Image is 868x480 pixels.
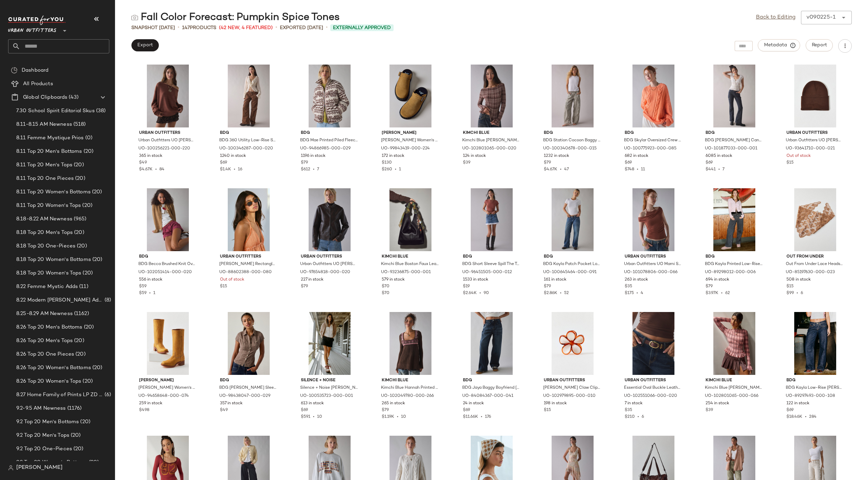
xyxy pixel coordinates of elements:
span: $591 [301,415,310,419]
span: Out of stock [786,153,811,159]
span: [PERSON_NAME] Women's Zebzag Suede Slingback Platform Mule in [GEOGRAPHIC_DATA] [PERSON_NAME], Wo... [381,138,439,144]
span: 7 [317,167,319,172]
span: (20) [91,256,103,264]
span: 8.26 Top 20 Women's Bottoms [16,364,91,372]
span: $69 [220,160,227,166]
span: 1 [399,167,401,172]
span: $19 [463,284,470,290]
span: (20) [73,229,84,237]
span: $79 [301,160,308,166]
span: • [802,415,809,419]
span: $15 [786,284,794,290]
img: 100346287_020_b [215,65,283,127]
span: $70 [382,284,390,290]
span: UO-102801065-000-020 [462,146,516,152]
span: 8.18 Top 20 Men's Tops [16,229,73,237]
img: 99843419_224_b [376,65,445,127]
button: Report [806,39,833,51]
span: BDG [PERSON_NAME] Sleeve Button-Down Shirt in Brown, Women's at Urban Outfitters [219,385,277,391]
span: • [326,24,328,32]
span: $210 [625,415,635,419]
div: Products [182,24,216,31]
span: Silence + Noise [PERSON_NAME] Belted Micro Mini Skort in Black Coated Denim, Women's at Urban Out... [300,385,358,391]
span: Urban Outfitters UO [PERSON_NAME] Essential Ribbed Beanie in Chocolate, Women's at Urban Outfitters [786,138,843,144]
img: 101078806_066_b [619,188,688,251]
span: $18.46K [786,415,802,419]
span: • [275,24,277,32]
img: 100535723_001_b [295,312,364,375]
span: $441 [706,167,716,172]
span: (6) [103,391,111,399]
span: (1176) [66,405,82,412]
span: Kimchi Blue Hannah Printed Ruffle Trim Babydoll Sweater in Brown, Women's at Urban Outfitters [381,385,439,391]
span: (20) [73,337,84,345]
span: UO-102979895-000-010 [543,393,596,399]
span: UO-97654818-000-020 [300,269,350,275]
span: • [716,167,722,172]
span: UO-84084367-000-041 [462,393,513,399]
span: [PERSON_NAME] Rectangle Sunglasses in Orange Tort, Women's at Urban Outfitters [219,261,277,267]
span: $175 [625,291,634,295]
span: UO-100340678-000-015 [543,146,597,152]
span: UO-100256221-000-220 [138,146,190,152]
span: $15 [220,284,227,290]
span: 8.26 Top 20 One Pieces [16,351,74,358]
span: Urban Outfitters [625,254,682,260]
img: 84084367_041_b [458,312,526,375]
span: 90 [484,291,489,295]
span: $35 [625,284,632,290]
span: BDG [706,254,763,260]
span: (20) [91,188,102,196]
span: $130 [382,160,392,166]
span: Report [811,43,827,48]
span: Out From Under Lace Headscarf in [GEOGRAPHIC_DATA], Women's at Urban Outfitters [786,261,843,267]
span: 1533 in stock [463,277,488,283]
p: Exported [DATE] [280,24,323,31]
img: 100256221_220_b [134,65,202,127]
span: (20) [74,351,86,358]
span: • [231,167,238,172]
span: (20) [75,242,87,250]
span: 16 [238,167,242,172]
span: BDG Short Sleeve Spill The Tee in Coconut Shell, Women's at Urban Outfitters [462,261,520,267]
span: BDG [625,130,682,136]
span: BDG 360 Utility Low-Rise Straight Leg Pant in Brown, Women's at Urban Outfitters [219,138,277,144]
span: 8.11 Top 20 Women's Tops [16,202,81,210]
span: Out of stock [220,277,244,283]
span: 694 in stock [706,277,729,283]
span: Kimchi Blue [PERSON_NAME] Ruffle Boatneck Long Sleeve Top in Brown, Women's at Urban Outfitters [462,138,520,144]
span: Kimchi Blue [382,254,439,260]
span: 1196 in stock [301,153,326,159]
span: BDG Skylar Oversized Crew Neck Cable Knit Sweater in Coral, Women's at Urban Outfitters [624,138,682,144]
span: (8) [103,296,111,304]
span: 1240 in stock [220,153,246,159]
span: 24 in stock [463,401,484,407]
span: BDG Becca Brushed Knit Oversized Cardigan in Brown, Women's at Urban Outfitters [138,261,196,267]
span: [PERSON_NAME] [139,378,197,384]
div: v090225-1 [806,14,836,22]
span: Kimchi Blue [706,378,763,384]
span: UO-94866985-000-029 [300,146,351,152]
span: Kimchi Blue Boston Faux Leather Hobo Bag in Black, Women's at Urban Outfitters [381,261,439,267]
span: (20) [82,148,94,155]
span: UO-102051414-000-020 [138,269,192,275]
span: Snapshot [DATE] [131,24,175,31]
span: $59 [139,284,147,290]
img: 89298012_006_b [700,188,769,251]
span: Urban Outfitters [301,254,358,260]
span: $69 [786,407,794,413]
span: All Products [23,80,53,88]
span: $39 [463,160,470,166]
span: UO-89298012-000-006 [705,269,756,275]
span: $1.19K [382,415,394,419]
span: BDG [PERSON_NAME] Canvas Ultra Low-Rise Bootcut Utility Pant in Black, Women's at Urban Outfitters [705,138,762,144]
span: • [634,167,641,172]
img: 102049780_266_b [376,312,445,375]
span: 6 [642,415,644,419]
span: 10 [317,415,322,419]
span: $15 [544,407,551,413]
img: 98438047_029_b [215,312,283,375]
span: $79 [301,284,308,290]
span: • [557,167,564,172]
span: 682 in stock [625,153,648,159]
